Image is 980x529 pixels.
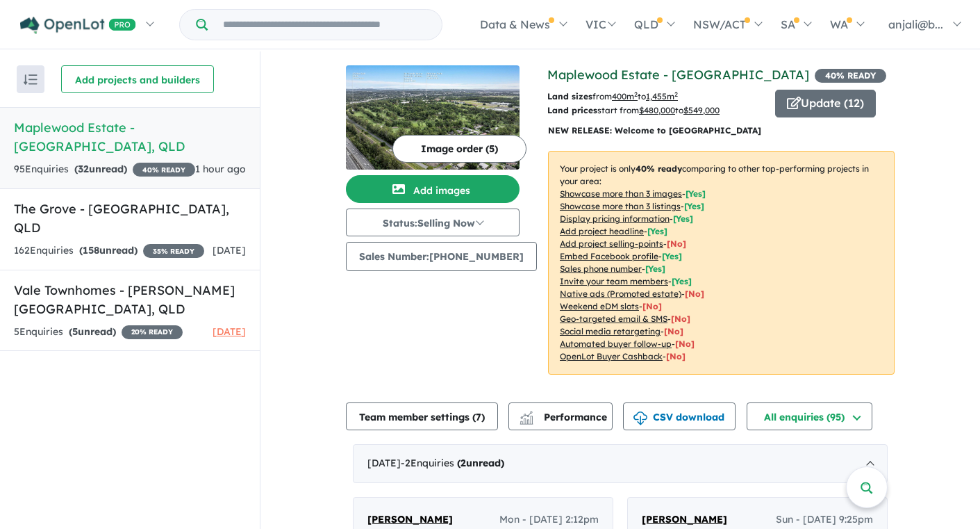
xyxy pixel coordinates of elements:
b: 40 % ready [636,163,682,174]
span: Performance [522,411,607,423]
a: [PERSON_NAME] [367,512,453,528]
strong: ( unread) [79,244,138,257]
span: 7 [476,411,481,423]
span: [ No ] [667,238,686,249]
span: [ Yes ] [662,251,682,261]
span: Sun - [DATE] 9:25pm [776,512,873,528]
span: 2 [460,457,466,469]
span: [No] [642,301,662,311]
span: [DATE] [213,244,246,257]
u: Invite your team members [560,276,668,286]
span: [No] [664,326,683,336]
span: [No] [685,288,704,299]
p: NEW RELEASE: Welcome to [GEOGRAPHIC_DATA] [548,124,895,138]
strong: ( unread) [69,325,116,338]
button: Update (12) [775,90,876,117]
p: start from [547,104,765,117]
img: bar-chart.svg [520,416,533,425]
img: line-chart.svg [520,411,533,418]
button: Team member settings (7) [346,402,498,430]
u: 1,455 m [646,91,678,101]
span: [No] [675,339,695,349]
span: 1 hour ago [195,163,246,175]
u: Embed Facebook profile [560,251,658,261]
b: Land prices [547,105,597,115]
img: Maplewood Estate - Wacol [346,65,520,170]
span: 40 % READY [815,69,886,83]
sup: 2 [634,90,638,98]
a: [PERSON_NAME] [642,512,727,528]
span: 5 [72,325,78,338]
input: Try estate name, suburb, builder or developer [210,10,439,40]
u: Weekend eDM slots [560,301,639,311]
div: 5 Enquir ies [14,324,183,341]
u: Automated buyer follow-up [560,339,672,349]
p: from [547,90,765,104]
u: Sales phone number [560,263,642,274]
u: Showcase more than 3 images [560,188,682,199]
span: [ Yes ] [673,213,693,224]
button: All enquiries (95) [747,402,872,430]
u: Showcase more than 3 listings [560,201,681,211]
h5: Vale Townhomes - [PERSON_NAME][GEOGRAPHIC_DATA] , QLD [14,281,246,318]
u: $ 480,000 [639,105,675,115]
span: [DATE] [213,325,246,338]
div: 95 Enquir ies [14,161,195,178]
span: [ Yes ] [645,263,665,274]
h5: The Grove - [GEOGRAPHIC_DATA] , QLD [14,200,246,237]
button: Add images [346,175,520,203]
img: sort.svg [24,74,38,85]
span: [ Yes ] [672,276,692,286]
b: Land sizes [547,91,592,101]
u: Add project headline [560,226,644,236]
span: 158 [83,244,99,257]
sup: 2 [674,90,678,98]
u: Geo-targeted email & SMS [560,314,667,324]
span: to [638,91,678,101]
button: Performance [508,402,613,430]
div: [DATE] [353,444,888,483]
p: Your project is only comparing to other top-performing projects in your area: - - - - - - - - - -... [548,151,895,375]
u: $ 549,000 [683,105,720,115]
span: [No] [666,351,686,361]
button: Image order (5) [392,135,526,163]
img: download icon [633,412,647,425]
span: [No] [671,314,690,324]
span: [ Yes ] [684,201,704,211]
u: Add project selling-points [560,238,663,249]
h5: Maplewood Estate - [GEOGRAPHIC_DATA] , QLD [14,118,246,156]
span: Mon - [DATE] 2:12pm [499,512,599,528]
span: [ Yes ] [686,188,706,199]
strong: ( unread) [74,163,127,175]
u: Display pricing information [560,213,670,224]
span: [PERSON_NAME] [642,513,727,526]
u: 400 m [612,91,638,101]
span: - 2 Enquir ies [401,457,504,469]
span: 20 % READY [122,325,183,339]
button: Status:Selling Now [346,209,520,236]
span: anjali@b... [888,17,943,31]
button: CSV download [623,402,736,430]
span: [ Yes ] [647,226,667,236]
u: Native ads (Promoted estate) [560,288,681,299]
span: 40 % READY [133,163,195,177]
button: Add projects and builders [61,65,214,93]
img: Openlot PRO Logo White [20,17,136,34]
span: 32 [78,163,89,175]
div: 162 Enquir ies [14,243,204,259]
span: [PERSON_NAME] [367,513,453,526]
button: Sales Number:[PHONE_NUMBER] [346,242,537,271]
span: to [675,105,720,115]
span: 35 % READY [143,244,204,258]
a: Maplewood Estate - [GEOGRAPHIC_DATA] [547,67,809,83]
strong: ( unread) [457,457,504,469]
u: OpenLot Buyer Cashback [560,351,663,361]
u: Social media retargeting [560,326,661,336]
